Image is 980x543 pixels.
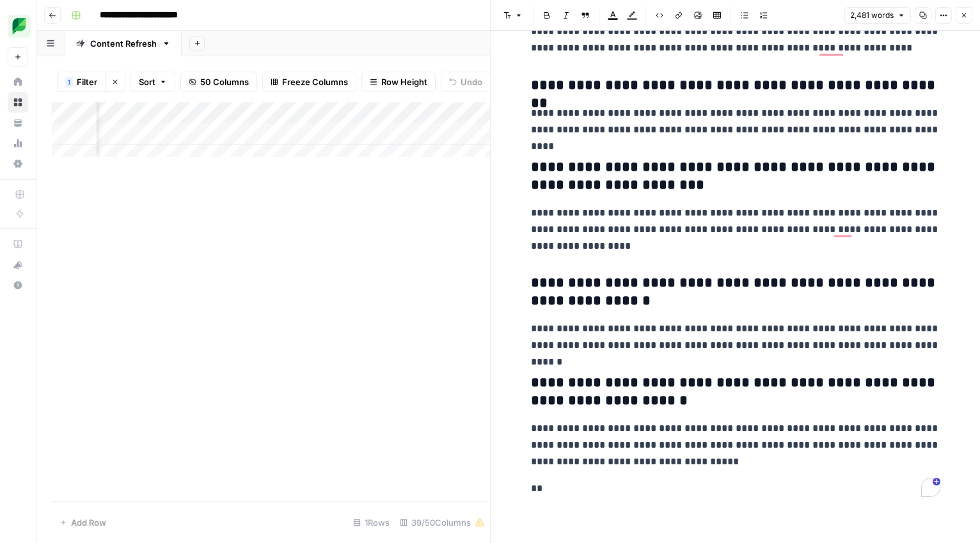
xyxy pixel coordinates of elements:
[8,92,28,113] a: Browse
[65,77,73,87] div: 1
[282,75,348,88] span: Freeze Columns
[8,133,28,153] a: Usage
[8,10,28,42] button: Workspace: SproutSocial
[90,37,157,50] div: Content Refresh
[8,234,28,255] a: AirOps Academy
[8,113,28,133] a: Your Data
[461,75,482,88] span: Undo
[67,77,71,87] span: 1
[395,512,490,533] div: 39/50 Columns
[8,255,28,274] div: What's new?
[348,512,395,533] div: 1 Rows
[8,255,28,275] button: What's new?
[200,75,249,88] span: 50 Columns
[844,7,911,24] button: 2,481 words
[850,10,894,21] span: 2,481 words
[52,512,114,533] button: Add Row
[180,72,257,92] button: 50 Columns
[8,275,28,295] button: Help + Support
[65,31,182,56] a: Content Refresh
[441,72,491,92] button: Undo
[262,72,356,92] button: Freeze Columns
[381,75,427,88] span: Row Height
[57,72,105,92] button: 1Filter
[8,72,28,92] a: Home
[130,72,175,92] button: Sort
[8,153,28,174] a: Settings
[8,15,31,38] img: SproutSocial Logo
[361,72,436,92] button: Row Height
[139,75,155,88] span: Sort
[71,516,106,529] span: Add Row
[77,75,97,88] span: Filter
